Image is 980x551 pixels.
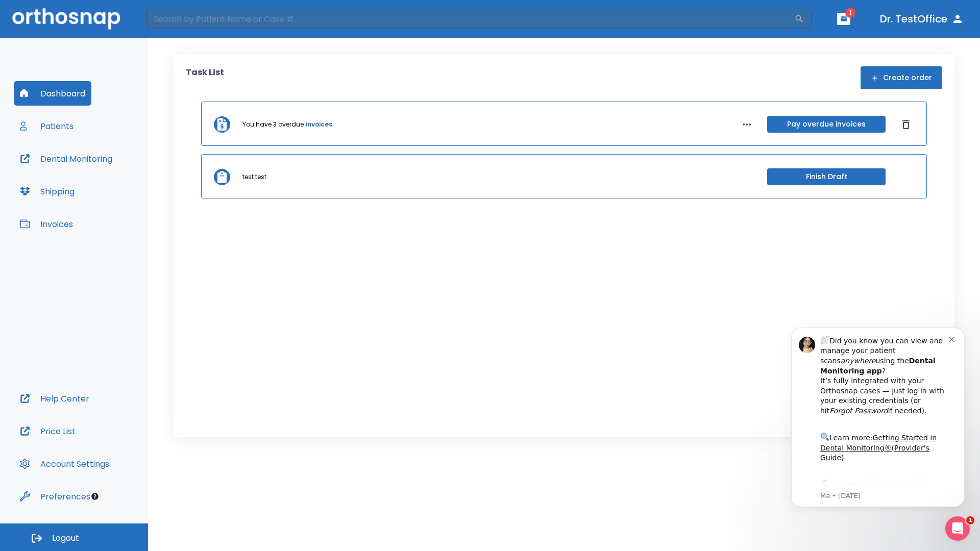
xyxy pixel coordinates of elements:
[898,116,914,133] button: Dismiss
[14,146,118,171] button: Dental Monitoring
[14,179,81,204] button: Shipping
[146,9,794,29] input: Search by Patient Name or Case #
[44,163,135,181] a: App Store
[90,492,100,501] div: Tooltip anchor
[242,120,304,129] p: You have 3 overdue
[861,66,942,89] button: Create order
[14,212,79,236] button: Invoices
[14,484,96,509] button: Preferences
[14,452,115,476] button: Account Settings
[242,172,266,182] p: test test
[966,516,974,524] span: 1
[44,160,173,212] div: Download the app: | ​ Let us know if you need help getting started!
[767,116,886,133] button: Pay overdue invoices
[306,120,332,129] a: invoices
[776,318,980,513] iframe: Intercom notifications message
[186,66,224,89] p: Task List
[14,419,82,443] button: Price List
[845,8,855,18] span: 1
[767,168,886,185] button: Finish Draft
[44,173,173,182] p: Message from Ma, sent 5w ago
[14,114,80,138] button: Patients
[14,81,91,106] button: Dashboard
[14,386,95,411] button: Help Center
[12,8,120,29] img: Orthosnap
[945,516,970,541] iframe: Intercom live chat
[173,16,181,24] button: Dismiss notification
[52,533,79,544] span: Logout
[876,10,968,28] button: Dr. TestOffice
